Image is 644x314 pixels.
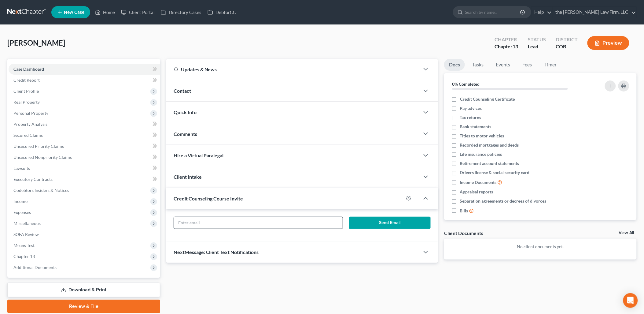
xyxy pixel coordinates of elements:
[495,43,518,50] div: Chapter
[13,232,39,237] span: SOFA Review
[13,243,35,248] span: Means Test
[7,283,160,297] a: Download & Print
[7,300,160,313] a: Review & File
[13,99,40,105] span: Real Property
[13,155,72,160] span: Unsecured Nonpriority Claims
[452,81,480,87] strong: 0% Completed
[174,196,243,201] span: Credit Counseling Course Invite
[528,36,546,43] div: Status
[623,293,638,308] div: Open Intercom Messenger
[460,198,546,204] span: Separation agreements or decrees of divorces
[13,144,64,149] span: Unsecured Priority Claims
[174,174,202,180] span: Client Intake
[9,163,160,174] a: Lawsuits
[174,131,197,137] span: Comments
[9,119,160,130] a: Property Analysis
[174,249,259,255] span: NextMessage: Client Text Notifications
[13,121,47,127] span: Property Analysis
[13,77,40,83] span: Credit Report
[13,66,44,72] span: Case Dashboard
[556,36,578,43] div: District
[495,36,518,43] div: Chapter
[513,43,518,49] span: 13
[13,166,30,171] span: Lawsuits
[9,141,160,152] a: Unsecured Priority Claims
[174,66,413,73] div: Updates & News
[13,110,48,116] span: Personal Property
[460,114,481,121] span: Tax returns
[174,88,191,94] span: Contact
[444,230,483,236] div: Client Documents
[13,188,69,193] span: Codebtors Insiders & Notices
[13,221,41,226] span: Miscellaneous
[174,109,197,115] span: Quick Info
[465,6,521,18] input: Search by name...
[532,7,552,18] a: Help
[460,179,497,185] span: Income Documents
[13,210,31,215] span: Expenses
[539,59,561,71] a: Timer
[13,265,57,270] span: Additional Documents
[467,59,488,71] a: Tasks
[460,124,491,130] span: Bank statements
[174,217,343,229] input: Enter email
[64,10,84,15] span: New Case
[9,174,160,185] a: Executory Contracts
[158,7,204,18] a: Directory Cases
[13,177,53,182] span: Executory Contracts
[7,38,65,47] span: [PERSON_NAME]
[9,229,160,240] a: SOFA Review
[460,170,530,176] span: Drivers license & social security card
[13,88,39,94] span: Client Profile
[460,151,502,157] span: Life insurance policies
[460,96,515,102] span: Credit Counseling Certificate
[460,160,519,166] span: Retirement account statements
[460,105,482,111] span: Pay advices
[528,43,546,50] div: Lead
[553,7,636,18] a: the [PERSON_NAME] Law Firm, LLC
[460,142,519,148] span: Recorded mortgages and deeds
[13,254,35,259] span: Chapter 13
[13,133,43,138] span: Secured Claims
[444,59,465,71] a: Docs
[517,59,537,71] a: Fees
[9,64,160,75] a: Case Dashboard
[92,7,118,18] a: Home
[556,43,578,50] div: COB
[460,208,468,214] span: Bills
[204,7,239,18] a: DebtorCC
[619,231,634,235] a: View All
[9,75,160,86] a: Credit Report
[9,130,160,141] a: Secured Claims
[460,133,504,139] span: Titles to motor vehicles
[587,36,629,50] button: Preview
[349,217,431,229] button: Send Email
[13,199,28,204] span: Income
[449,244,632,250] p: No client documents yet.
[491,59,515,71] a: Events
[118,7,158,18] a: Client Portal
[174,152,224,158] span: Hire a Virtual Paralegal
[9,152,160,163] a: Unsecured Nonpriority Claims
[460,189,493,195] span: Appraisal reports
